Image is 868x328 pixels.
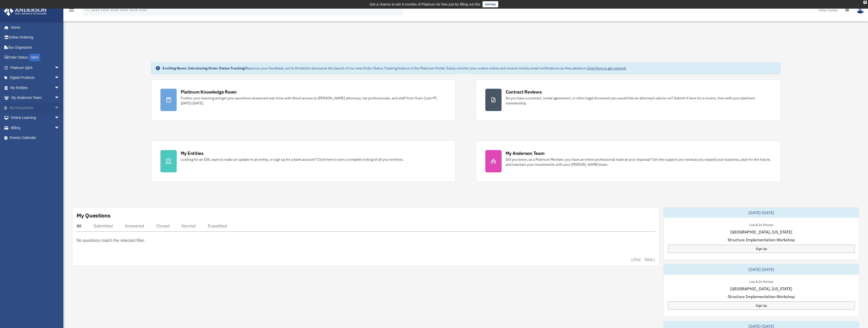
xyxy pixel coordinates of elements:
a: Online Learningarrow_drop_down [4,113,67,123]
a: Order StatusNEW [4,52,67,63]
div: Live & In-Person [745,279,777,284]
span: arrow_drop_down [54,93,65,103]
span: arrow_drop_down [54,73,65,83]
div: [DATE]-[DATE] [664,264,859,275]
span: arrow_drop_down [54,113,65,123]
div: Contract Reviews [506,89,542,95]
a: Platinum Knowledge Room Further your learning and get your questions answered real-time with dire... [151,79,456,120]
div: Based on your feedback, we're thrilled to announce the launch of our new Order Status Tracking fe... [162,66,626,71]
a: Home [4,22,65,32]
a: Sign Up [668,245,855,253]
a: My Documentsarrow_drop_down [4,103,67,113]
a: survey [483,1,498,7]
div: Did you know, as a Platinum Member, you have an entire professional team at your disposal? Get th... [506,157,771,167]
a: Tax Organizers [4,42,67,52]
div: Get a chance to win 6 months of Platinum for free just by filling out this [370,1,481,7]
i: menu [68,7,75,13]
img: Anderson Advisors Platinum Portal [2,6,48,16]
a: Digital Productsarrow_drop_down [4,73,67,83]
span: [GEOGRAPHIC_DATA], [US_STATE] [730,286,792,292]
a: Contract Reviews Do you have a contract, rental agreement, or other legal document you would like... [476,79,781,120]
a: Click Here to get started! [587,66,626,70]
i: search [85,7,90,12]
a: My Anderson Team Did you know, as a Platinum Member, you have an entire professional team at your... [476,141,781,182]
a: Online Ordering [4,32,67,43]
div: My Questions [77,212,110,219]
span: arrow_drop_down [54,83,65,93]
div: close [863,1,867,4]
div: Closed [156,223,170,228]
a: My Anderson Teamarrow_drop_down [4,93,67,103]
span: arrow_drop_down [54,103,65,113]
span: arrow_drop_down [54,63,65,73]
div: Expedited [208,223,227,228]
div: All [77,223,81,228]
a: My Entitiesarrow_drop_down [4,83,67,93]
a: menu [68,9,75,13]
div: Answered [125,223,144,228]
div: Looking for an EIN, want to make an update to an entity, or sign up for a bank account? Click her... [181,157,404,162]
div: Further your learning and get your questions answered real-time with direct access to [PERSON_NAM... [181,96,446,106]
p: No questions match the selected filter. [77,237,145,244]
a: My Entities Looking for an EIN, want to make an update to an entity, or sign up for a bank accoun... [151,141,456,182]
span: Structure Implementation Workshop [728,294,795,300]
strong: Exciting News: Introducing Order Status Tracking! [162,66,246,70]
div: My Entities [181,150,204,156]
a: Platinum Q&Aarrow_drop_down [4,63,67,73]
span: [GEOGRAPHIC_DATA], [US_STATE] [730,229,792,235]
div: Submitted [94,223,113,228]
span: arrow_drop_down [54,123,65,133]
div: NEW [29,54,40,61]
div: Platinum Knowledge Room [181,89,237,95]
div: Do you have a contract, rental agreement, or other legal document you would like an attorney's ad... [506,96,771,106]
span: Structure Implementation Workshop [728,237,795,243]
a: Events Calendar [4,133,67,143]
a: Sign Up [668,301,855,310]
div: Live & In-Person [745,222,777,227]
div: My Anderson Team [506,150,545,156]
div: Normal [182,223,196,228]
img: User Pic [857,6,864,14]
div: [DATE]-[DATE] [664,208,859,218]
a: Billingarrow_drop_down [4,123,67,133]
